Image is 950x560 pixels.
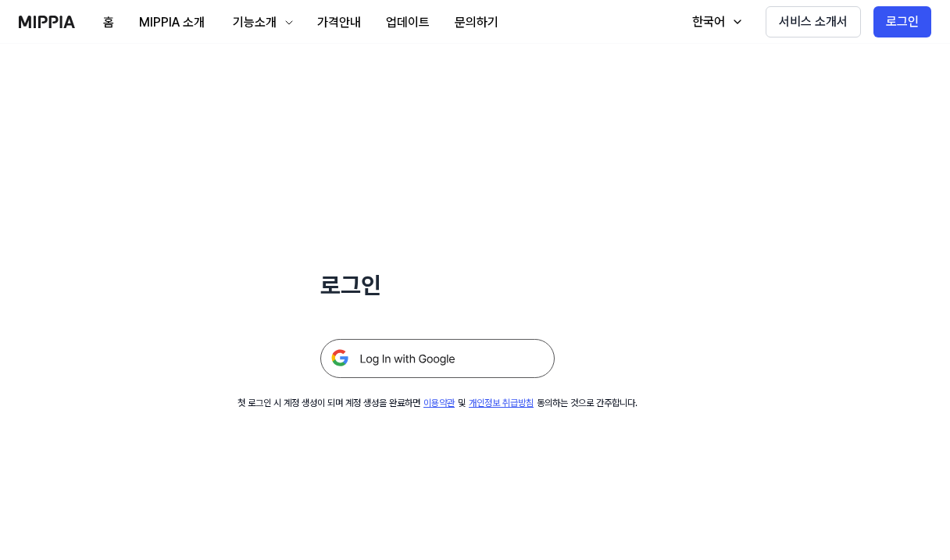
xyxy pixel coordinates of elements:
button: 업데이트 [373,7,442,38]
button: 홈 [91,7,127,38]
img: logo [19,16,75,28]
button: 문의하기 [442,7,511,38]
button: 가격안내 [305,7,373,38]
button: 로그인 [873,6,931,37]
button: MIPPIA 소개 [127,7,217,38]
h1: 로그인 [320,269,555,301]
a: 이용약관 [423,398,455,408]
button: 한국어 [677,6,753,37]
div: 한국어 [689,12,728,31]
div: 첫 로그인 시 계정 생성이 되며 계정 생성을 완료하면 및 동의하는 것으로 간주합니다. [237,397,637,410]
button: 기능소개 [217,7,305,38]
img: 구글 로그인 버튼 [320,339,555,378]
button: 서비스 소개서 [766,6,861,37]
a: 개인정보 취급방침 [469,398,534,408]
a: 업데이트 [373,1,442,44]
div: 기능소개 [230,13,280,32]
